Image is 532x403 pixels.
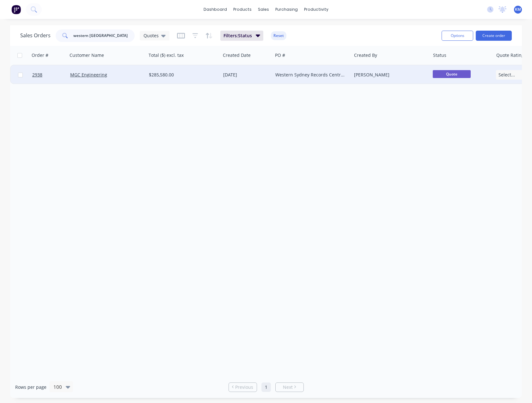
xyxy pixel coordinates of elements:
[11,5,21,14] img: Factory
[354,52,377,58] div: Created By
[275,52,285,58] div: PO #
[433,52,446,58] div: Status
[301,5,332,14] div: productivity
[230,5,255,14] div: products
[498,72,515,78] span: Select...
[275,72,345,78] div: Western Sydney Records Centre [STREET_ADDRESS][PERSON_NAME]
[223,72,270,78] div: [DATE]
[283,384,293,390] span: Next
[15,384,46,390] span: Rows per page
[235,384,253,390] span: Previous
[32,52,48,58] div: Order #
[276,384,303,390] a: Next page
[149,52,184,58] div: Total ($) excl. tax
[354,72,424,78] div: [PERSON_NAME]
[515,7,521,12] span: KM
[144,32,159,39] span: Quotes
[32,72,42,78] span: 2938
[476,31,512,41] button: Create order
[271,31,286,40] button: Reset
[223,52,251,58] div: Created Date
[220,31,263,41] button: Filters:Status
[261,382,271,392] a: Page 1 is your current page
[32,65,70,84] a: 2938
[149,72,215,78] div: $285,580.00
[20,33,51,39] h1: Sales Orders
[433,70,471,78] span: Quote
[70,72,107,78] a: MGC Engineering
[73,29,135,42] input: Search...
[226,382,306,392] ul: Pagination
[200,5,230,14] a: dashboard
[442,31,473,41] button: Options
[255,5,272,14] div: sales
[272,5,301,14] div: purchasing
[229,384,257,390] a: Previous page
[496,52,524,58] div: Quote Rating
[70,52,104,58] div: Customer Name
[223,33,252,39] span: Filters: Status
